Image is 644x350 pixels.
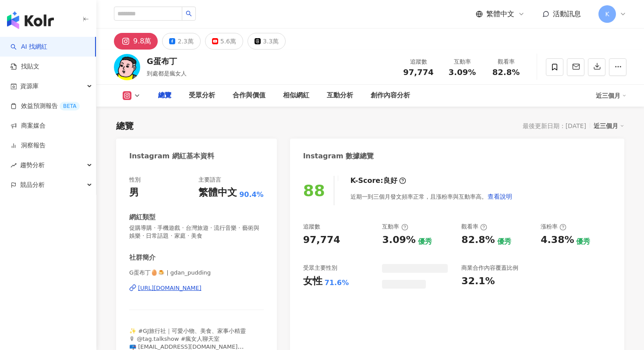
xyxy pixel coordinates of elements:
[382,233,415,247] div: 3.09%
[177,35,193,47] div: 2.3萬
[263,35,279,47] div: 3.3萬
[198,176,221,184] div: 主要語言
[446,57,479,66] div: 互動率
[523,122,586,129] div: 最後更新日期：[DATE]
[11,121,46,130] a: 商案媒合
[449,68,476,77] span: 3.09%
[325,278,349,288] div: 71.6%
[403,68,433,77] span: 97,774
[303,275,322,288] div: 女性
[11,141,46,150] a: 洞察報告
[11,62,39,71] a: 找貼文
[114,33,158,50] button: 9.8萬
[596,89,626,103] div: 近三個月
[11,162,17,168] span: rise
[158,90,171,101] div: 總覽
[129,284,264,292] a: [URL][DOMAIN_NAME]
[497,237,511,246] div: 優秀
[283,90,309,101] div: 相似網紅
[233,90,265,101] div: 合作與價值
[605,9,609,19] span: K
[303,264,337,272] div: 受眾主要性別
[402,57,435,66] div: 追蹤數
[303,182,325,200] div: 88
[162,33,200,50] button: 2.3萬
[129,269,264,277] span: G蛋布丁🥚🍮 | gdan_pudding
[11,102,80,111] a: 效益預測報告BETA
[371,90,410,101] div: 創作內容分析
[489,57,523,66] div: 觀看率
[129,176,141,184] div: 性別
[594,120,624,132] div: 近三個月
[20,155,45,175] span: 趨勢分析
[138,284,202,292] div: [URL][DOMAIN_NAME]
[129,253,156,262] div: 社群簡介
[205,33,243,50] button: 5.6萬
[186,11,192,17] span: search
[382,223,408,231] div: 互動率
[129,186,139,200] div: 男
[239,190,264,200] span: 90.4%
[129,224,264,240] span: 促購導購 · 手機遊戲 · 台灣旅遊 · 流行音樂 · 藝術與娛樂 · 日常話題 · 家庭 · 美食
[20,175,45,195] span: 競品分析
[133,35,151,47] div: 9.8萬
[129,213,156,222] div: 網紅類型
[350,176,406,186] div: K-Score :
[461,275,495,288] div: 32.1%
[486,9,514,19] span: 繁體中文
[487,188,513,205] button: 查看說明
[116,120,134,132] div: 總覽
[327,90,353,101] div: 互動分析
[129,151,214,161] div: Instagram 網紅基本資料
[303,223,320,231] div: 追蹤數
[198,186,237,200] div: 繁體中文
[461,264,518,272] div: 商業合作內容覆蓋比例
[220,35,236,47] div: 5.6萬
[189,90,215,101] div: 受眾分析
[488,193,512,200] span: 查看說明
[147,56,187,67] div: G蛋布丁
[350,188,513,205] div: 近期一到三個月發文頻率正常，且漲粉率與互動率高。
[553,10,581,18] span: 活動訊息
[248,33,286,50] button: 3.3萬
[147,70,187,77] span: 到處都是瘋女人
[541,223,566,231] div: 漲粉率
[461,223,487,231] div: 觀看率
[418,237,432,246] div: 優秀
[383,176,397,186] div: 良好
[541,233,574,247] div: 4.38%
[7,11,54,29] img: logo
[303,151,374,161] div: Instagram 數據總覽
[114,54,140,80] img: KOL Avatar
[20,76,39,96] span: 資源庫
[576,237,590,246] div: 優秀
[492,68,520,77] span: 82.8%
[303,233,340,247] div: 97,774
[461,233,495,247] div: 82.8%
[11,43,47,51] a: searchAI 找網紅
